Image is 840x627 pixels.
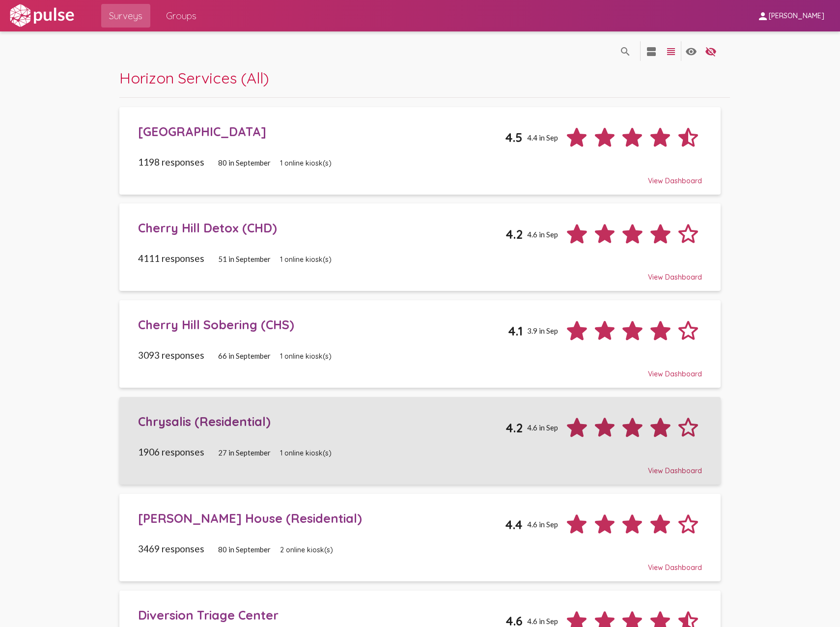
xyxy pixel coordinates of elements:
[138,607,505,623] div: Diversion Triage Center
[119,300,721,388] a: Cherry Hill Sobering (CHS)4.13.9 in Sep3093 responses66 in September1 online kiosk(s)View Dashboard
[642,41,661,61] button: language
[166,7,196,25] span: Groups
[138,349,204,361] span: 3093 responses
[701,41,721,61] button: language
[138,457,702,475] div: View Dashboard
[119,494,721,581] a: [PERSON_NAME] House (Residential)4.44.6 in Sep3469 responses80 in September2 online kiosk(s)View ...
[505,420,523,435] span: 4.2
[280,352,332,361] span: 1 online kiosk(s)
[505,227,523,242] span: 4.2
[705,46,717,57] mat-icon: language
[138,264,702,282] div: View Dashboard
[681,41,701,61] button: language
[138,317,508,332] div: Cherry Hill Sobering (CHS)
[119,203,721,291] a: Cherry Hill Detox (CHD)4.24.6 in Sep4111 responses51 in September1 online kiosk(s)View Dashboard
[138,554,702,572] div: View Dashboard
[527,230,558,239] span: 4.6 in Sep
[119,107,721,195] a: [GEOGRAPHIC_DATA]4.54.4 in Sep1198 responses80 in September1 online kiosk(s)View Dashboard
[138,511,505,526] div: [PERSON_NAME] House (Residential)
[138,253,204,264] span: 4111 responses
[138,543,204,554] span: 3469 responses
[138,124,505,139] div: [GEOGRAPHIC_DATA]
[138,220,505,235] div: Cherry Hill Detox (CHD)
[218,255,271,263] span: 51 in September
[218,448,271,457] span: 27 in September
[749,6,832,25] button: [PERSON_NAME]
[280,159,332,168] span: 1 online kiosk(s)
[280,449,332,457] span: 1 online kiosk(s)
[138,361,702,378] div: View Dashboard
[218,158,271,167] span: 80 in September
[665,46,677,57] mat-icon: language
[527,326,558,335] span: 3.9 in Sep
[616,41,635,61] button: language
[685,46,697,57] mat-icon: language
[119,68,269,87] span: Horizon Services (All)
[769,12,824,21] span: [PERSON_NAME]
[645,46,657,57] mat-icon: language
[101,4,150,28] a: Surveys
[280,255,332,264] span: 1 online kiosk(s)
[619,46,631,57] mat-icon: language
[757,10,769,22] mat-icon: person
[280,545,333,554] span: 2 online kiosk(s)
[119,397,721,484] a: Chrysalis (Residential)4.24.6 in Sep1906 responses27 in September1 online kiosk(s)View Dashboard
[8,3,76,28] img: white-logo.svg
[138,156,204,168] span: 1198 responses
[158,4,204,28] a: Groups
[505,517,523,532] span: 4.4
[527,133,558,142] span: 4.4 in Sep
[218,545,271,554] span: 80 in September
[138,168,702,185] div: View Dashboard
[508,323,523,339] span: 4.1
[527,423,558,432] span: 4.6 in Sep
[138,446,204,457] span: 1906 responses
[661,41,681,61] button: language
[527,617,558,626] span: 4.6 in Sep
[218,351,271,360] span: 66 in September
[505,130,523,145] span: 4.5
[109,7,142,25] span: Surveys
[138,414,505,429] div: Chrysalis (Residential)
[527,520,558,529] span: 4.6 in Sep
